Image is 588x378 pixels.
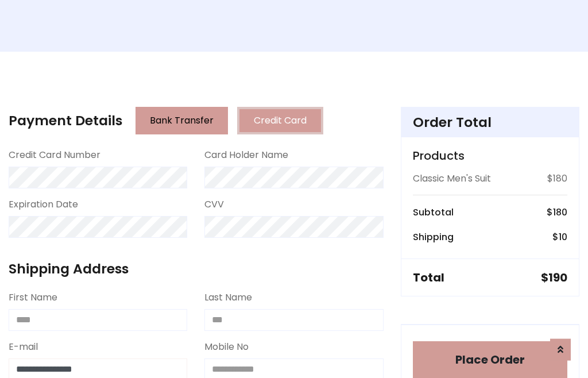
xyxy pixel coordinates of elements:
p: $180 [547,172,567,186]
span: 180 [553,206,567,219]
span: 10 [559,230,567,244]
h6: $ [547,207,567,218]
label: Card Holder Name [204,148,288,162]
h6: $ [552,232,567,242]
label: Credit Card Number [9,148,100,162]
label: CVV [204,198,224,211]
label: First Name [9,291,57,304]
h5: Products [413,149,567,163]
h5: Total [413,271,444,284]
span: 190 [548,269,567,286]
h6: Subtotal [413,207,454,218]
label: Last Name [204,291,252,304]
h5: $ [541,271,567,284]
label: Mobile No [204,340,249,354]
h4: Payment Details [9,113,122,129]
button: Credit Card [237,107,323,134]
label: E-mail [9,340,38,354]
button: Place Order [413,341,567,378]
h4: Order Total [413,114,567,130]
label: Expiration Date [9,198,78,211]
p: Classic Men's Suit [413,172,491,186]
h4: Shipping Address [9,261,384,277]
button: Bank Transfer [136,107,228,134]
h6: Shipping [413,232,454,242]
